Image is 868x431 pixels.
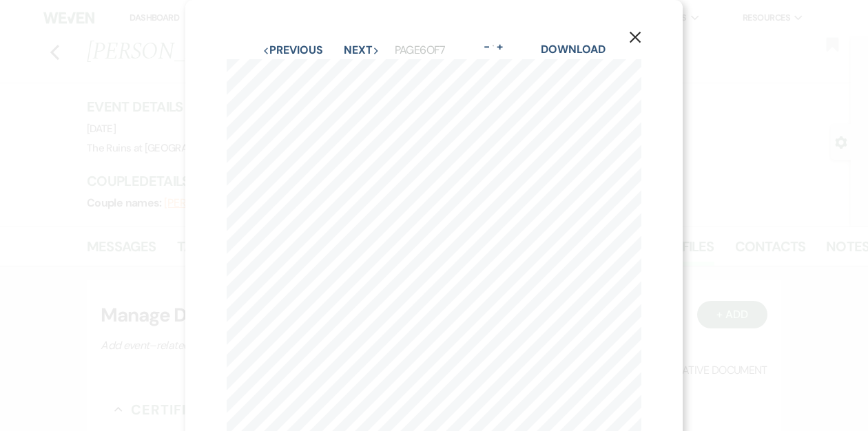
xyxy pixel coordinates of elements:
button: - [482,41,493,52]
button: + [494,41,505,52]
p: Page 6 of 7 [395,41,446,59]
a: Download [541,42,605,56]
button: Next [344,45,380,56]
button: Previous [262,45,322,56]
